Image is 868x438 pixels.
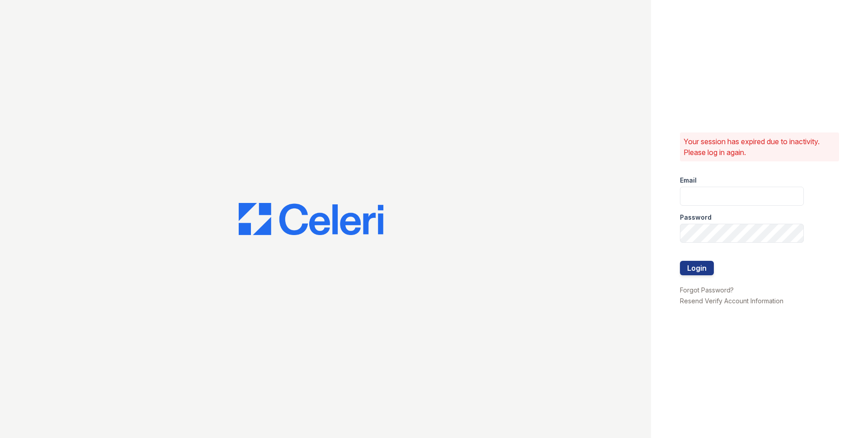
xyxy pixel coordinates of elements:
button: Login [680,261,714,275]
a: Resend Verify Account Information [680,297,783,305]
label: Password [680,213,712,222]
p: Your session has expired due to inactivity. Please log in again. [684,136,835,158]
a: Forgot Password? [680,286,734,294]
img: CE_Logo_Blue-a8612792a0a2168367f1c8372b55b34899dd931a85d93a1a3d3e32e68fde9ad4.png [239,203,383,235]
label: Email [680,176,697,185]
